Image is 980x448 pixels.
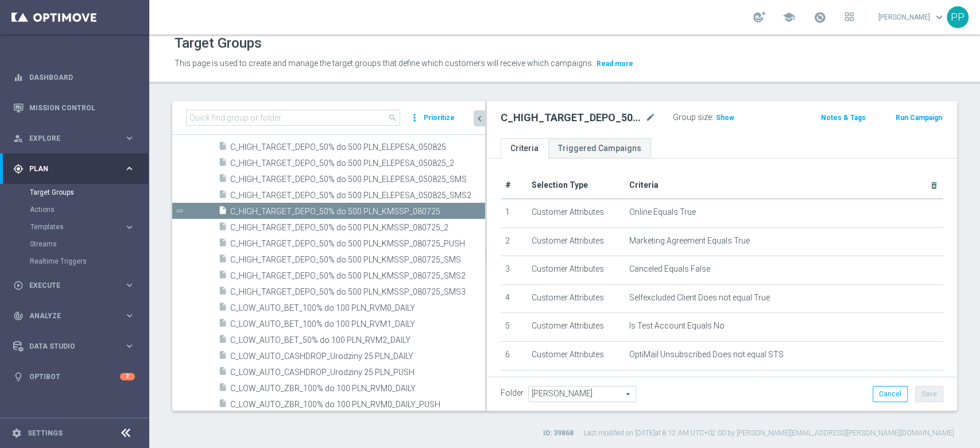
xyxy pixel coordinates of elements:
[933,11,946,24] span: keyboard_arrow_down
[501,284,527,313] td: 4
[218,222,227,235] i: insert_drive_file
[13,281,135,290] button: play_circle_outline Execute keyboard_arrow_right
[501,388,524,398] label: Folder
[175,59,594,68] span: This page is used to create and manage the target groups that define which customers will receive...
[894,111,943,124] button: Run Campaign
[13,361,135,392] div: Optibot
[527,341,625,370] td: Customer Attributes
[30,184,148,201] div: Target Groups
[124,310,135,321] i: keyboard_arrow_right
[820,111,867,124] button: Notes & Tags
[28,430,63,437] a: Settings
[474,113,485,124] i: chevron_left
[13,164,124,174] div: Plan
[13,372,24,382] i: lightbulb
[501,227,527,256] td: 2
[13,341,124,352] div: Data Studio
[218,366,227,380] i: insert_drive_file
[230,159,485,168] span: C_HIGH_TARGET_DEPO_50% do 500 PLN_ELEPESA_050825_2
[629,180,659,190] span: Criteria
[218,399,227,412] i: insert_drive_file
[230,255,485,265] span: C_HIGH_TARGET_DEPO_50% do 500 PLN_KMSSP_080725_SMS
[29,361,120,392] a: Optibot
[29,62,135,92] a: Dashboard
[175,35,262,52] h1: Target Groups
[13,164,24,174] i: gps_fixed
[218,318,227,331] i: insert_drive_file
[501,172,527,199] th: #
[218,173,227,187] i: insert_drive_file
[29,312,124,319] span: Analyze
[230,303,485,313] span: C_LOW_AUTO_BET_100% do 100 PLN_RVM0_DAILY
[527,313,625,342] td: Customer Attributes
[527,284,625,313] td: Customer Attributes
[13,164,135,173] button: gps_fixed Plan keyboard_arrow_right
[230,239,485,249] span: C_HIGH_TARGET_DEPO_50% do 500 PLN_KMSSP_080725_PUSH
[218,238,227,251] i: insert_drive_file
[30,257,119,266] a: Realtime Triggers
[13,134,135,143] button: person_search Explore keyboard_arrow_right
[783,11,795,24] span: school
[409,110,420,126] i: more_vert
[929,181,939,190] i: delete_forever
[230,368,485,377] span: C_LOW_AUTO_CASHDROP_Urodziny 25 PLN_PUSH
[230,287,485,297] span: C_HIGH_TARGET_DEPO_50% do 500 PLN_KMSSP_080725_SMS3
[230,352,485,361] span: C_LOW_AUTO_CASHDROP_Urodziny 25 PLN_DAILY
[30,218,148,235] div: Templates
[13,103,135,113] button: Mission Control
[13,311,135,320] div: track_changes Analyze keyboard_arrow_right
[30,240,119,249] a: Streams
[13,342,135,351] button: Data Studio keyboard_arrow_right
[30,253,148,270] div: Realtime Triggers
[230,271,485,281] span: C_HIGH_TARGET_DEPO_50% do 500 PLN_KMSSP_080725_SMS2
[501,199,527,227] td: 1
[11,428,22,438] i: settings
[501,256,527,285] td: 3
[230,400,485,410] span: C_LOW_AUTO_ZBR_100% do 100 PLN_RVM0_DAILY_PUSH
[13,72,24,83] i: equalizer
[422,110,456,126] button: Prioritize
[124,280,135,291] i: keyboard_arrow_right
[527,172,625,199] th: Selection Type
[124,133,135,144] i: keyboard_arrow_right
[527,256,625,285] td: Customer Attributes
[915,386,943,402] button: Save
[474,110,485,126] button: chevron_left
[13,372,135,381] button: lightbulb Optibot 2
[218,383,227,396] i: insert_drive_file
[230,207,485,217] span: C_HIGH_TARGET_DEPO_50% do 500 PLN_KMSSP_080725
[629,321,725,331] span: Is Test Account Equals No
[124,341,135,352] i: keyboard_arrow_right
[527,370,625,399] td: Existing Target Group
[13,133,24,144] i: person_search
[218,350,227,364] i: insert_drive_file
[29,343,124,350] span: Data Studio
[501,341,527,370] td: 6
[501,370,527,399] td: 7
[629,350,784,360] span: OptiMail Unsubscribed Does not equal STS
[543,428,574,438] label: ID: 39868
[30,222,135,231] button: Templates keyboard_arrow_right
[629,264,710,274] span: Canceled Equals False
[13,73,135,82] button: equalizer Dashboard
[13,133,124,144] div: Explore
[30,205,119,214] a: Actions
[527,227,625,256] td: Customer Attributes
[29,165,124,172] span: Plan
[230,319,485,329] span: C_LOW_AUTO_BET_100% do 100 PLN_RVM1_DAILY
[877,9,947,26] a: [PERSON_NAME]keyboard_arrow_down
[186,110,400,126] input: Quick find group or folder
[548,138,651,159] a: Triggered Campaigns
[584,428,954,438] label: Last modified on [DATE] at 8:12 AM UTC+02:00 by [PERSON_NAME][EMAIL_ADDRESS][PERSON_NAME][DOMAIN_...
[120,373,135,380] div: 2
[30,235,148,253] div: Streams
[29,135,124,142] span: Explore
[218,190,227,203] i: insert_drive_file
[218,157,227,171] i: insert_drive_file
